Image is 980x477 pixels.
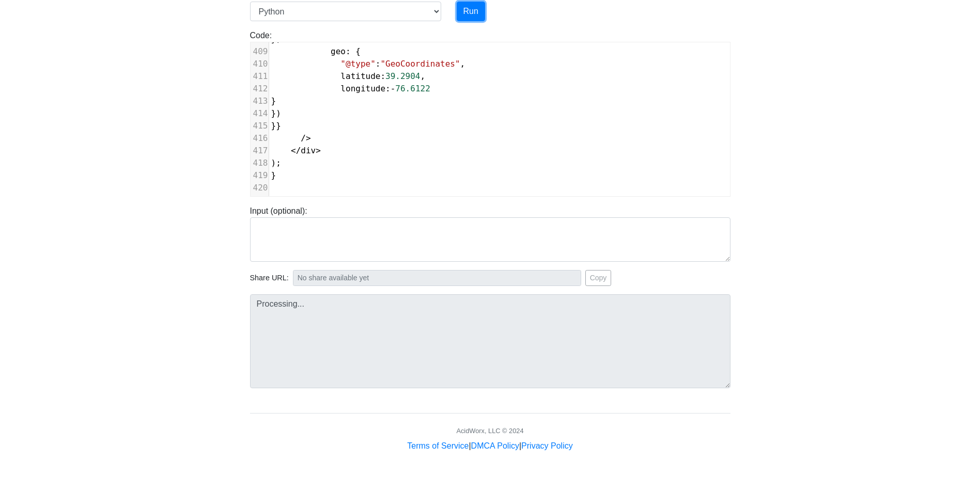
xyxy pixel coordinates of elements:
[291,146,301,155] span: </
[271,71,426,81] span: : ,
[316,146,321,155] span: >
[407,441,469,450] a: Terms of Service
[271,84,430,93] span: :
[271,158,281,168] span: );
[340,84,385,93] span: longitude
[251,70,269,83] div: 411
[395,84,430,93] span: 76.6122
[251,45,269,58] div: 409
[301,146,316,155] span: div
[301,133,310,143] span: />
[331,46,346,56] span: geo
[242,29,738,197] div: Code:
[340,59,375,69] span: "@type"
[293,270,581,286] input: No share available yet
[251,132,269,145] div: 416
[521,441,573,450] a: Privacy Policy
[251,120,269,132] div: 415
[456,426,523,436] div: AcidWorx, LLC © 2024
[585,270,612,286] button: Copy
[251,182,269,194] div: 420
[250,273,289,284] span: Share URL:
[251,58,269,70] div: 410
[271,59,465,69] span: : ,
[340,71,380,81] span: latitude
[242,205,738,262] div: Input (optional):
[457,2,485,21] button: Run
[251,83,269,95] div: 412
[271,96,276,106] span: }
[271,121,281,131] span: }}
[251,145,269,157] div: 417
[251,95,269,107] div: 413
[271,46,361,56] span: : {
[271,108,281,118] span: })
[471,441,519,450] a: DMCA Policy
[391,84,396,93] span: -
[271,170,276,180] span: }
[251,157,269,169] div: 418
[385,71,420,81] span: 39.2904
[251,169,269,182] div: 419
[380,59,460,69] span: "GeoCoordinates"
[407,440,572,452] div: | |
[251,107,269,120] div: 414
